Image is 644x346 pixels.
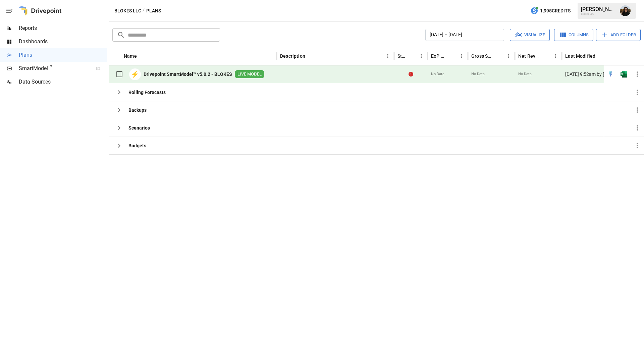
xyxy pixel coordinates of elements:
[425,29,504,41] button: [DATE] – [DATE]
[621,71,627,78] div: Open in Excel
[596,29,641,41] button: Add Folder
[280,53,305,59] div: Description
[540,7,571,15] span: 1,995 Credits
[551,51,560,61] button: Net Revenue column menu
[306,51,315,61] button: Sort
[143,7,145,15] div: /
[494,51,504,61] button: Sort
[596,51,605,61] button: Sort
[616,1,635,20] button: Amy Thacker
[504,51,513,61] button: Gross Sales column menu
[565,53,595,59] div: Last Modified
[409,71,413,78] div: Error during sync.
[124,53,137,59] div: Name
[397,53,407,59] div: Status
[607,71,614,78] img: quick-edit-flash.b8aec18c.svg
[407,51,417,61] button: Sort
[431,53,447,59] div: EoP Cash
[383,51,392,61] button: Description column menu
[447,51,457,61] button: Sort
[128,107,147,113] b: Backups
[128,125,150,131] b: Scenarios
[518,71,532,77] span: No Data
[19,38,107,46] span: Dashboards
[48,63,53,72] span: ™
[19,64,89,72] span: SmartModel
[554,29,593,41] button: Columns
[635,51,644,61] button: Sort
[581,6,616,12] div: [PERSON_NAME]
[128,89,166,96] b: Rolling Forecasts
[471,71,485,77] span: No Data
[19,78,107,86] span: Data Sources
[19,51,107,59] span: Plans
[19,24,107,32] span: Reports
[114,7,141,15] button: Blokes LLC
[431,71,444,77] span: No Data
[235,71,264,78] span: LIVE MODEL
[457,51,466,61] button: EoP Cash column menu
[620,5,631,16] img: Amy Thacker
[128,142,146,149] b: Budgets
[510,29,550,41] button: Visualize
[417,51,426,61] button: Status column menu
[471,53,494,59] div: Gross Sales
[138,51,147,61] button: Sort
[621,71,627,78] img: excel-icon.76473adf.svg
[607,71,614,78] div: Open in Quick Edit
[129,68,141,80] div: ⚡
[528,5,573,17] button: 1,995Credits
[144,71,232,78] b: Drivepoint SmartModel™ v5.0.2 - BLOKES
[541,51,551,61] button: Sort
[581,12,616,15] div: Blokes LLC
[518,53,541,59] div: Net Revenue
